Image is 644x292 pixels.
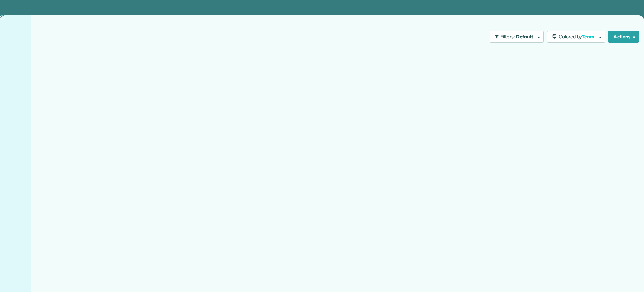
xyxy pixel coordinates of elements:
[516,34,534,40] span: Default
[500,34,515,40] span: Filters:
[490,31,544,43] button: Filters: Default
[486,31,544,43] a: Filters: Default
[547,31,605,43] button: Colored byTeam
[559,34,597,40] span: Colored by
[608,31,639,43] button: Actions
[582,34,595,40] span: Team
